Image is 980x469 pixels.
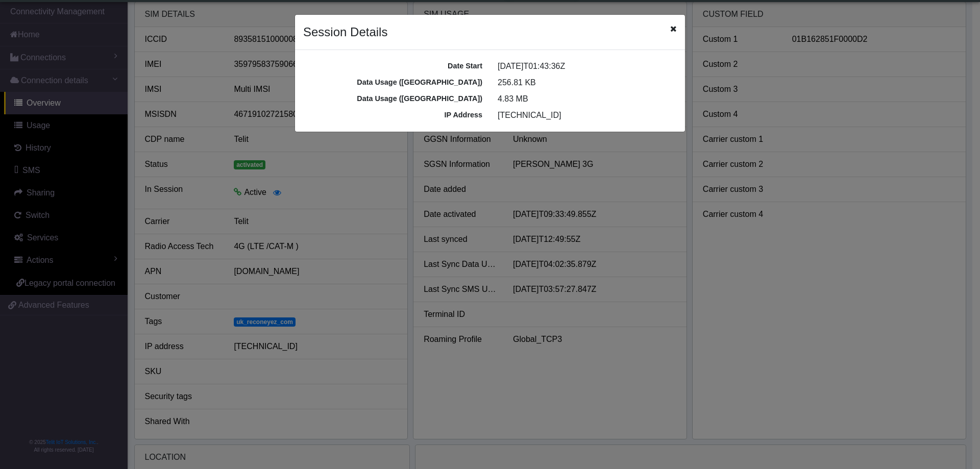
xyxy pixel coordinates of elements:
[490,77,684,89] div: 256.81 KB
[490,93,684,105] div: 4.83 MB
[303,23,387,41] h4: Session Details
[296,61,490,72] div: Date Start
[490,109,684,121] div: [TECHNICAL_ID]
[670,23,677,35] span: Close
[296,77,490,88] div: Data Usage ([GEOGRAPHIC_DATA])
[490,60,684,72] div: [DATE]T01:43:36Z
[296,93,490,105] div: Data Usage ([GEOGRAPHIC_DATA])
[296,110,490,121] div: IP Address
